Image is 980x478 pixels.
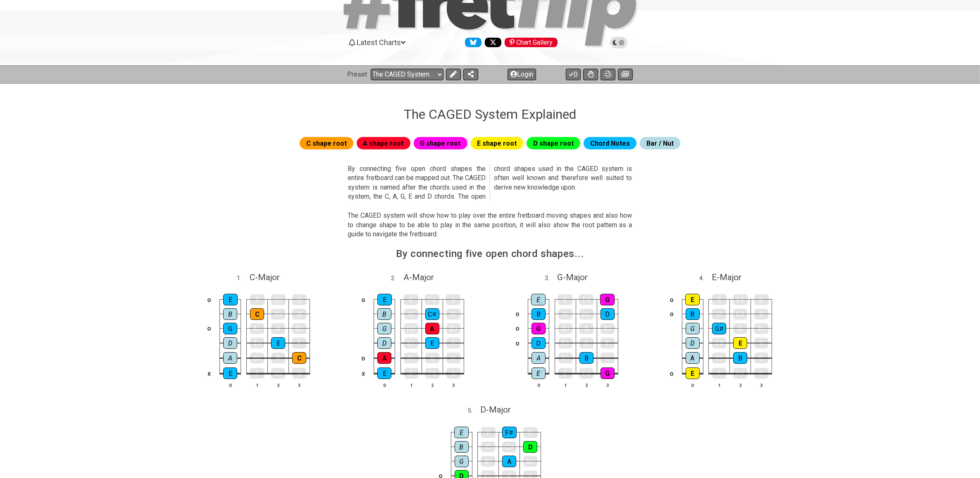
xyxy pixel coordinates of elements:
[223,308,237,320] div: B
[446,323,460,334] div: B♭
[685,294,700,305] div: E
[404,294,418,305] div: F
[590,137,630,149] span: Chord Notes
[443,381,464,389] th: 3
[601,338,615,348] div: F
[205,365,215,381] td: x
[601,308,615,320] div: D
[446,69,461,80] button: Edit Preset
[348,70,367,78] span: Preset
[579,352,594,364] div: B
[268,381,289,389] th: 2
[247,381,268,389] th: 1
[250,308,264,320] div: C
[446,294,460,305] div: G
[601,353,615,363] div: C
[371,69,444,80] select: Preset
[455,441,469,453] div: B
[468,406,480,416] span: 5 .
[532,352,546,364] div: A
[289,381,310,389] th: 3
[404,309,418,319] div: C
[558,272,588,282] span: G - Major
[513,336,522,351] td: o
[396,249,584,258] h2: By connecting five open chord shapes...
[271,368,285,379] div: G♭
[601,323,615,334] div: B♭
[271,353,285,363] div: B
[754,294,769,305] div: G
[292,309,306,319] div: D
[237,274,249,283] span: 1 .
[391,274,403,283] span: 2 .
[401,381,422,389] th: 1
[712,338,726,348] div: D♯
[425,337,439,349] div: E
[250,272,280,282] span: C - Major
[348,164,632,202] p: By connecting five open chord shapes the entire fretboard can be mapped out. The CAGED system is ...
[754,323,768,334] div: B♭
[502,456,516,467] div: A
[425,368,439,379] div: F♯
[357,38,401,47] span: Latest Charts
[404,368,418,379] div: F
[477,137,517,149] span: E shape root
[250,368,264,379] div: F
[250,294,265,305] div: F
[223,294,238,305] div: E
[579,309,594,319] div: D♭
[425,323,439,334] div: A
[709,381,730,389] th: 1
[223,337,237,349] div: D
[292,352,306,364] div: C
[205,321,215,336] td: o
[532,308,546,320] div: B
[730,381,751,389] th: 2
[532,368,546,379] div: E
[733,309,747,319] div: C♯
[425,294,439,305] div: F♯
[363,137,404,149] span: A shape root
[502,442,516,452] div: C♯
[481,456,495,467] div: A♭
[501,38,558,47] a: #fretflip at Pinterest
[292,368,306,379] div: G
[532,337,546,349] div: D
[566,69,581,80] button: 0
[508,69,536,80] button: Login
[513,307,522,321] td: o
[545,274,557,283] span: 3 .
[205,293,215,307] td: o
[667,365,677,381] td: o
[597,381,618,389] th: 3
[250,338,264,348] div: E♭
[558,338,572,348] div: E♭
[358,351,368,366] td: o
[377,323,391,334] div: G
[754,353,768,363] div: C
[481,427,496,438] div: F
[712,294,727,305] div: F
[712,368,726,379] div: F
[377,352,391,364] div: A
[306,137,347,149] span: C shape root
[223,323,237,334] div: G
[348,211,632,239] p: The CAGED system will show how to play over the entire fretboard moving shapes and also how to ch...
[754,368,768,379] div: G
[712,309,726,319] div: C
[558,309,572,319] div: C
[455,456,469,467] div: G
[420,137,461,149] span: G shape root
[523,441,537,453] div: D
[523,427,538,438] div: G
[446,338,460,348] div: F
[513,321,522,336] td: o
[558,323,572,334] div: A♭
[712,353,726,363] div: B♭
[579,323,594,334] div: A
[583,69,598,80] button: Toggle Dexterity for all fretkits
[601,368,615,379] div: G
[558,294,572,305] div: F
[425,353,439,363] div: B
[523,456,537,467] div: B♭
